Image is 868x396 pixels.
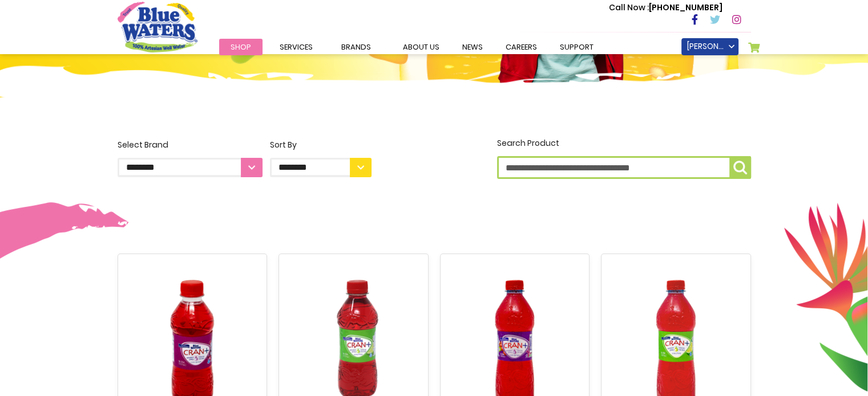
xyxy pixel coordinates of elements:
a: support [548,39,605,55]
button: Search Product [729,156,751,179]
span: Brands [341,42,371,52]
a: [PERSON_NAME] [681,38,738,55]
span: Shop [231,42,251,52]
span: Call Now : [609,2,649,13]
img: search-icon.png [733,161,747,174]
label: Search Product [497,137,751,179]
select: Sort By [270,158,372,177]
div: Sort By [270,139,372,151]
label: Select Brand [118,139,263,177]
a: News [451,39,494,55]
input: Search Product [497,156,751,179]
select: Select Brand [118,158,263,177]
a: store logo [118,2,197,52]
a: about us [391,39,451,55]
span: Services [280,42,313,52]
p: [PHONE_NUMBER] [609,2,722,14]
a: careers [494,39,548,55]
